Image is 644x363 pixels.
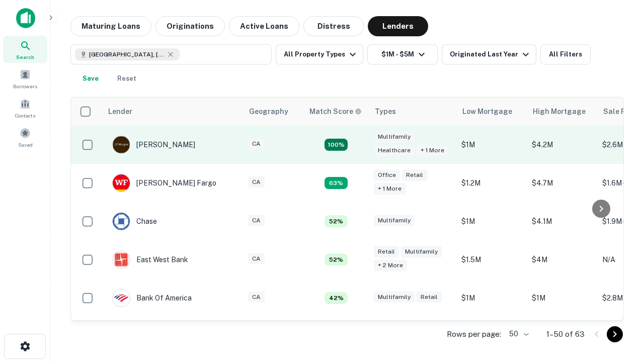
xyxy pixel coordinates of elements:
[243,97,303,126] th: Geography
[309,106,362,117] div: Capitalize uses an advanced AI algorithm to match your search with the best lender. The match sco...
[456,279,527,317] td: $1M
[229,16,299,36] button: Active Loans
[374,291,415,303] div: Multifamily
[112,136,195,154] div: [PERSON_NAME]
[113,136,130,153] img: picture
[74,69,107,89] button: Save your search to get updates of matches that match your search criteria.
[540,44,591,65] button: All Filters
[402,169,427,181] div: Retail
[369,97,456,126] th: Types
[325,254,348,266] div: Matching Properties: 5, hasApolloMatch: undefined
[527,279,597,317] td: $1M
[456,164,527,202] td: $1.2M
[417,145,448,156] div: + 1 more
[111,69,143,89] button: Reset
[108,105,132,117] div: Lender
[368,16,428,36] button: Lenders
[527,126,597,164] td: $4.2M
[505,327,530,341] div: 50
[3,65,47,92] a: Borrowers
[442,44,536,65] button: Originated Last Year
[607,326,623,342] button: Go to next page
[450,48,532,60] div: Originated Last Year
[155,16,225,36] button: Originations
[374,260,407,271] div: + 2 more
[374,246,399,258] div: Retail
[248,253,265,265] div: CA
[417,291,442,303] div: Retail
[248,176,265,188] div: CA
[374,215,415,226] div: Multifamily
[3,94,47,122] a: Contacts
[456,97,527,126] th: Low Mortgage
[16,53,34,61] span: Search
[527,164,597,202] td: $4.7M
[113,213,130,230] img: picture
[456,240,527,279] td: $1.5M
[112,212,157,230] div: Chase
[325,215,348,227] div: Matching Properties: 5, hasApolloMatch: undefined
[303,16,364,36] button: Distress
[113,174,130,192] img: picture
[248,291,265,303] div: CA
[3,36,47,63] a: Search
[3,124,47,151] a: Saved
[89,50,165,59] span: [GEOGRAPHIC_DATA], [GEOGRAPHIC_DATA], [GEOGRAPHIC_DATA]
[462,105,512,117] div: Low Mortgage
[112,174,216,192] div: [PERSON_NAME] Fargo
[447,328,501,340] p: Rows per page:
[15,111,35,119] span: Contacts
[70,16,151,36] button: Maturing Loans
[16,8,35,28] img: capitalize-icon.png
[401,246,442,258] div: Multifamily
[113,251,130,268] img: picture
[456,126,527,164] td: $1M
[249,105,288,117] div: Geography
[367,44,438,65] button: $1M - $5M
[533,105,586,117] div: High Mortgage
[13,82,37,90] span: Borrowers
[527,202,597,240] td: $4.1M
[112,251,188,269] div: East West Bank
[374,183,406,195] div: + 1 more
[248,138,265,150] div: CA
[70,44,272,65] button: [GEOGRAPHIC_DATA], [GEOGRAPHIC_DATA], [GEOGRAPHIC_DATA]
[325,139,348,151] div: Matching Properties: 17, hasApolloMatch: undefined
[374,169,400,181] div: Office
[248,215,265,226] div: CA
[546,328,585,340] p: 1–50 of 63
[325,292,348,304] div: Matching Properties: 4, hasApolloMatch: undefined
[374,145,415,156] div: Healthcare
[456,317,527,355] td: $1.4M
[112,289,192,307] div: Bank Of America
[374,131,415,143] div: Multifamily
[18,141,33,149] span: Saved
[375,105,396,117] div: Types
[527,97,597,126] th: High Mortgage
[303,97,369,126] th: Capitalize uses an advanced AI algorithm to match your search with the best lender. The match sco...
[527,317,597,355] td: $4.5M
[594,250,644,298] iframe: Chat Widget
[456,202,527,240] td: $1M
[527,240,597,279] td: $4M
[309,106,360,117] h6: Match Score
[113,289,130,307] img: picture
[276,44,363,65] button: All Property Types
[325,177,348,189] div: Matching Properties: 6, hasApolloMatch: undefined
[102,97,243,126] th: Lender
